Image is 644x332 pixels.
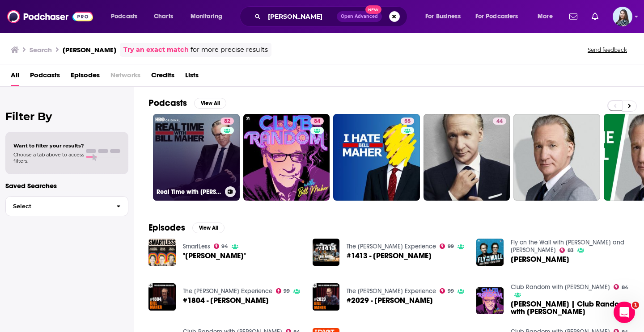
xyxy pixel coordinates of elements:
span: "[PERSON_NAME]" [183,252,246,260]
a: Charts [148,9,178,24]
a: 44 [424,114,510,201]
h2: Podcasts [148,97,187,109]
span: New [365,5,381,14]
span: Charts [154,10,173,23]
span: for more precise results [191,45,268,55]
span: 83 [568,248,574,252]
input: Search podcasts, credits, & more... [264,9,337,24]
a: PodcastsView All [148,97,226,109]
a: Bill Burr | Club Random with Bill Maher [511,300,630,315]
a: 99 [440,244,454,249]
a: #1804 - Bill Maher [183,297,269,304]
button: Show profile menu [613,7,632,26]
a: All [11,68,19,86]
iframe: Intercom live chat [614,302,635,323]
img: User Profile [613,7,632,26]
a: Club Random with Bill Maher [511,283,610,291]
img: Bill Maher [476,239,504,266]
span: For Business [425,10,461,23]
button: open menu [419,9,472,24]
span: #2029 - [PERSON_NAME] [347,297,433,304]
a: 44 [493,118,506,125]
img: #2029 - Bill Maher [313,283,340,311]
a: The Joe Rogan Experience [183,287,272,295]
button: View All [192,223,225,233]
button: open menu [531,9,564,24]
span: More [538,10,553,23]
img: Bill Burr | Club Random with Bill Maher [476,287,504,315]
a: Episodes [71,68,100,86]
h2: Filter By [5,110,128,123]
a: #2029 - Bill Maher [347,297,433,304]
span: 84 [314,117,320,126]
button: View All [194,98,226,109]
span: 44 [496,117,503,126]
img: Podchaser - Follow, Share and Rate Podcasts [7,8,93,25]
span: Want to filter your results? [13,143,84,149]
span: 1 [632,302,639,309]
span: [PERSON_NAME] [511,256,569,263]
img: #1804 - Bill Maher [148,283,176,311]
span: #1413 - [PERSON_NAME] [347,252,432,260]
a: 55 [333,114,420,201]
a: Credits [151,68,174,86]
span: Monitoring [191,10,222,23]
a: 84 [243,114,330,201]
a: Try an exact match [123,45,189,55]
button: open menu [184,9,234,24]
span: 55 [404,117,411,126]
p: Saved Searches [5,181,128,190]
button: Select [5,196,128,216]
a: #1413 - Bill Maher [313,239,340,266]
span: Select [6,203,109,209]
span: Networks [110,68,140,86]
a: Bill Maher [511,256,569,263]
span: 82 [224,117,230,126]
span: 94 [221,244,228,248]
button: Send feedback [585,46,630,54]
span: 99 [448,289,454,293]
a: 84 [614,284,628,290]
a: 55 [401,118,414,125]
a: 99 [276,288,290,294]
img: "Bill Maher" [148,239,176,266]
span: Podcasts [111,10,137,23]
a: SmartLess [183,243,210,250]
a: Fly on the Wall with Dana Carvey and David Spade [511,239,624,254]
h3: Real Time with [PERSON_NAME] [157,188,221,196]
a: Podcasts [30,68,60,86]
a: 84 [310,118,324,125]
a: EpisodesView All [148,222,225,233]
a: Show notifications dropdown [566,9,581,24]
a: 82Real Time with [PERSON_NAME] [153,114,240,201]
a: 82 [220,118,234,125]
a: Lists [185,68,199,86]
a: 83 [559,248,574,253]
span: Choose a tab above to access filters. [13,151,84,164]
span: 99 [284,289,290,293]
a: The Joe Rogan Experience [347,287,436,295]
h2: Episodes [148,222,185,233]
a: "Bill Maher" [183,252,246,260]
a: 94 [214,244,229,249]
a: The Joe Rogan Experience [347,243,436,250]
span: #1804 - [PERSON_NAME] [183,297,269,304]
span: Logged in as brookefortierpr [613,7,632,26]
span: Open Advanced [341,14,378,19]
div: Search podcasts, credits, & more... [248,6,416,27]
button: open menu [105,9,149,24]
a: 99 [440,288,454,294]
h3: Search [30,46,52,54]
span: 99 [448,244,454,248]
button: Open AdvancedNew [337,11,382,22]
